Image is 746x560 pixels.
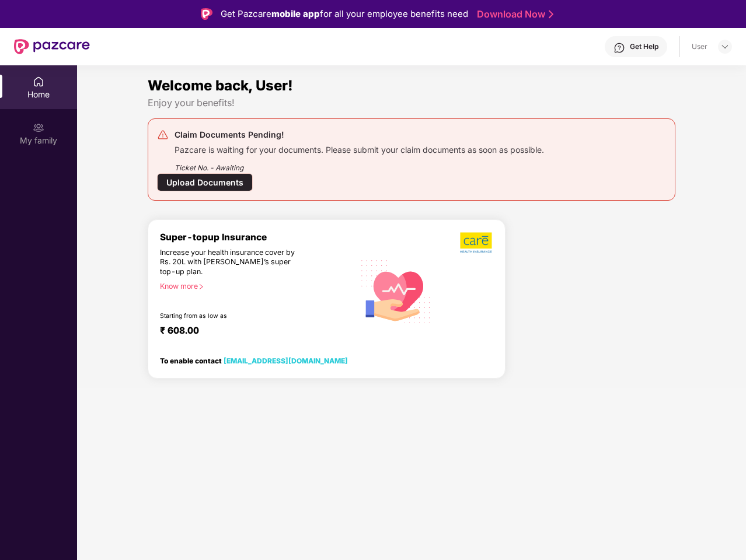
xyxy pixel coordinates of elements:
img: svg+xml;base64,PHN2ZyBpZD0iSG9tZSIgeG1sbnM9Imh0dHA6Ly93d3cudzMub3JnLzIwMDAvc3ZnIiB3aWR0aD0iMjAiIG... [33,76,44,87]
span: Welcome back, User! [148,77,293,94]
div: Starting from as low as [160,312,305,320]
div: Pazcare is waiting for your documents. Please submit your claim documents as soon as possible. [175,142,544,155]
div: Know more [160,282,347,290]
img: Stroke [549,8,553,20]
a: [EMAIL_ADDRESS][DOMAIN_NAME] [224,356,348,365]
a: Download Now [477,8,550,20]
img: Logo [201,8,212,20]
div: Claim Documents Pending! [175,128,544,142]
div: ₹ 608.00 [160,325,343,339]
img: b5dec4f62d2307b9de63beb79f102df3.png [460,232,493,254]
span: right [198,283,204,290]
img: svg+xml;base64,PHN2ZyB3aWR0aD0iMjAiIGhlaWdodD0iMjAiIHZpZXdCb3g9IjAgMCAyMCAyMCIgZmlsbD0ibm9uZSIgeG... [33,122,44,134]
div: Get Help [630,42,658,51]
div: Upload Documents [157,173,253,191]
img: svg+xml;base64,PHN2ZyB4bWxucz0iaHR0cDovL3d3dy53My5vcmcvMjAwMC9zdmciIHdpZHRoPSIyNCIgaGVpZ2h0PSIyNC... [157,129,169,141]
img: svg+xml;base64,PHN2ZyBpZD0iRHJvcGRvd24tMzJ4MzIiIHhtbG5zPSJodHRwOi8vd3d3LnczLm9yZy8yMDAwL3N2ZyIgd2... [720,42,730,51]
div: Super-topup Insurance [160,232,354,243]
strong: mobile app [271,8,320,19]
div: Ticket No. - Awaiting [175,155,544,173]
div: Increase your health insurance cover by Rs. 20L with [PERSON_NAME]’s super top-up plan. [160,248,304,277]
div: Get Pazcare for all your employee benefits need [221,7,468,21]
div: Enjoy your benefits! [148,97,675,109]
img: svg+xml;base64,PHN2ZyB4bWxucz0iaHR0cDovL3d3dy53My5vcmcvMjAwMC9zdmciIHhtbG5zOnhsaW5rPSJodHRwOi8vd3... [354,249,438,333]
img: svg+xml;base64,PHN2ZyBpZD0iSGVscC0zMngzMiIgeG1sbnM9Imh0dHA6Ly93d3cudzMub3JnLzIwMDAvc3ZnIiB3aWR0aD... [613,42,625,54]
div: To enable contact [160,356,348,365]
div: User [692,42,707,51]
img: New Pazcare Logo [14,39,90,54]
